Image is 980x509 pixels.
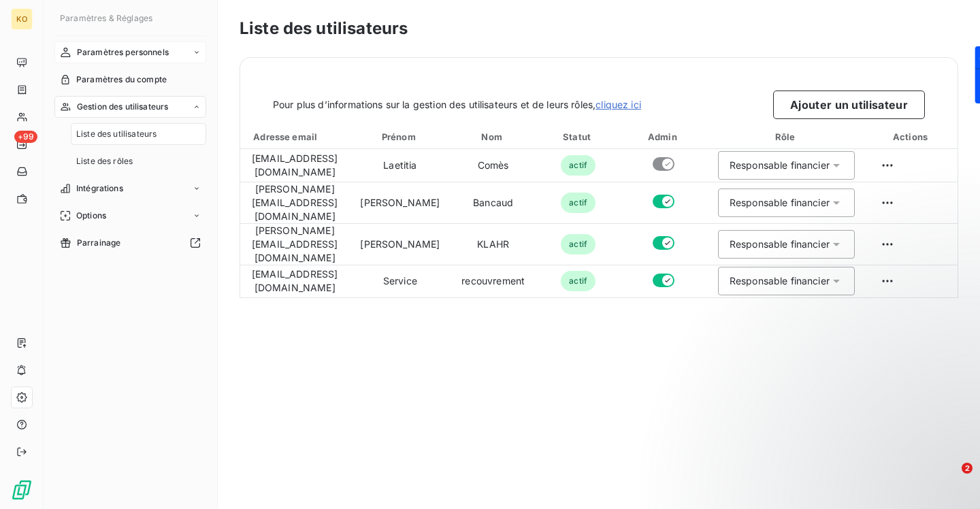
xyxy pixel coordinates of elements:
td: [EMAIL_ADDRESS][DOMAIN_NAME] [240,265,349,297]
a: Paramètres du compte [54,69,206,91]
div: Responsable financier [730,159,830,172]
td: recouvrement [451,265,536,297]
td: Service [349,265,451,297]
div: KO [11,8,33,30]
div: Prénom [352,130,448,144]
span: actif [561,193,595,213]
img: Logo LeanPay [11,479,33,501]
span: actif [561,234,595,255]
th: Toggle SortBy [536,125,621,149]
div: Statut [538,130,618,144]
a: Liste des rôles [71,150,206,172]
th: Toggle SortBy [451,125,536,149]
span: Pour plus d’informations sur la gestion des utilisateurs et de leurs rôles, [273,98,641,112]
span: Liste des rôles [76,155,133,167]
span: Paramètres du compte [76,73,167,86]
th: Toggle SortBy [349,125,451,149]
span: 2 [962,463,973,474]
td: [PERSON_NAME][EMAIL_ADDRESS][DOMAIN_NAME] [240,182,349,223]
td: Comès [451,149,536,182]
div: Adresse email [243,130,346,144]
div: Nom [453,130,533,144]
td: [EMAIL_ADDRESS][DOMAIN_NAME] [240,149,349,182]
div: Responsable financier [730,196,830,210]
td: [PERSON_NAME] [349,182,451,223]
button: Ajouter un utilisateur [773,91,925,119]
div: Responsable financier [730,237,830,251]
td: [PERSON_NAME] [349,223,451,265]
span: Gestion des utilisateurs [77,101,169,113]
h3: Liste des utilisateurs [240,16,958,41]
a: cliquez ici [595,99,641,110]
div: Actions [868,130,955,144]
td: Bancaud [451,182,536,223]
span: Parrainage [77,237,121,249]
span: actif [561,155,595,176]
iframe: Intercom notifications message [708,377,980,472]
a: Parrainage [54,232,206,254]
td: Laetitia [349,149,451,182]
span: Paramètres & Réglages [60,13,152,23]
div: Rôle [710,130,863,144]
div: Admin [623,130,704,144]
a: Liste des utilisateurs [71,123,206,145]
span: Paramètres personnels [77,46,169,59]
td: [PERSON_NAME][EMAIL_ADDRESS][DOMAIN_NAME] [240,223,349,265]
span: Liste des utilisateurs [76,128,157,140]
span: +99 [14,131,37,143]
span: Options [76,210,106,222]
span: actif [561,271,595,291]
th: Toggle SortBy [240,125,349,149]
div: Responsable financier [730,274,830,288]
td: KLAHR [451,223,536,265]
iframe: Intercom live chat [934,463,966,495]
span: Intégrations [76,182,123,195]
